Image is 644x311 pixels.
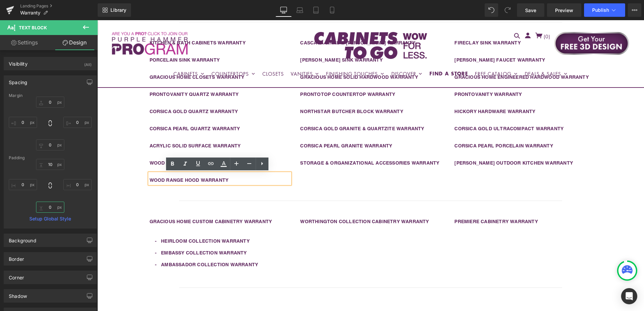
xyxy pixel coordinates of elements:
[63,179,92,190] input: 0
[36,159,64,170] input: 0
[110,7,126,13] span: Library
[203,199,331,204] a: WORTHINGTON COLLECTION CABINETRY WARRANTY
[357,71,424,77] a: PRONTOVANITY WARRANTY
[357,20,423,25] a: FIRECLAY SINK WARRANTY
[20,10,40,15] span: Warranty
[584,3,625,17] button: Publish
[621,288,637,304] div: Open Intercom Messenger
[9,252,24,262] div: Border
[19,25,47,30] span: Text Block
[547,3,581,17] a: Preview
[9,57,28,67] div: Visibility
[485,3,498,17] button: Undo
[52,106,143,111] a: CORSICA PEARL QUARTZ WARRANTY
[84,57,92,68] div: (All)
[292,3,308,17] a: Laptop
[9,117,37,128] input: 0
[9,155,92,160] div: Padding
[9,76,27,85] div: Spacing
[58,230,149,235] a: - EMBASSY COLLECTION WARRANTY
[9,93,92,98] div: Margin
[357,123,455,128] a: CORSICA PEARL PORCELAIN WARRANTY
[203,37,285,42] a: [PERSON_NAME] SINK WARRANTY
[357,54,491,60] a: GRACIOUS HOME ENGINEERED HARDWOOD WARRANTY
[52,54,147,60] a: GRACIOUS HOME CLOSETS WARRANTY
[357,89,438,94] a: HICKORY HARDWARE WARRANTY
[50,35,99,50] a: Design
[203,89,305,94] a: NORTHSTAR BUTCHER BLOCK WARRANTY
[9,179,37,190] input: 0
[324,3,340,17] a: Mobile
[20,3,98,9] a: Landing Pages
[36,139,64,150] input: 0
[276,3,292,17] a: Desktop
[203,123,295,128] a: CORSICA PEARL GRANITE WARRANTY
[36,202,64,213] input: 0
[9,289,27,299] div: Shadow
[58,218,152,223] a: - HEIRLOOM COLLECTION WARRANTY
[52,199,175,204] a: GRACIOUS HOME CUSTOM CABINETRY WARRANTY
[52,20,148,25] a: KITCHEN & BATH CABINETS WARRANTY
[203,20,318,25] a: CASCATA SINKS & [PERSON_NAME] WARRANTY
[592,7,609,13] span: Publish
[357,140,476,145] a: [PERSON_NAME] OUTDOOR KITCHEN WARRANTY
[52,123,143,128] a: ACRYLIC SOLID SURFACE WARRANTY
[9,234,36,243] div: Background
[501,3,514,17] button: Redo
[52,157,131,163] a: WOOD RANGE HOOD WARRANTY
[52,71,141,77] a: PRONTOVANITY QUARTZ WARRANTY
[357,37,448,42] a: [PERSON_NAME] FAUCET WARRANTY
[9,216,92,221] a: Setup Global Style
[308,3,324,17] a: Tablet
[52,140,131,145] a: WOOD RANGE HOOD WARRANTY
[357,106,466,111] a: CORSICA GOLD ULTRACOMPACT WARRANTY
[9,271,24,280] div: Corner
[203,106,327,111] a: CORSICA GOLD GRANITE & QUARTZITE WARRANTY
[52,37,123,42] a: PORCELAIN SINK WARRANTY
[555,7,573,14] span: Preview
[63,117,92,128] input: 0
[52,89,141,94] a: CORSICA GOLD QUARTZ WARRANTY
[203,140,342,145] a: STORAGE & ORGANIZATIONAL ACCESSORIES WARRANTY
[58,242,161,247] a: - AMBASSADOR COLLECTION WARRANTY
[203,71,298,77] a: PRONTOTOP COUNTERTOP WARRANTY
[36,97,64,108] input: 0
[357,199,440,204] a: PREMIERE CABINETRY WARRANTY
[628,3,641,17] button: More
[98,3,131,17] a: New Library
[525,7,536,14] span: Save
[203,54,320,60] a: GRACIOUS HOME SOLID HARDWOOD WARRANTY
